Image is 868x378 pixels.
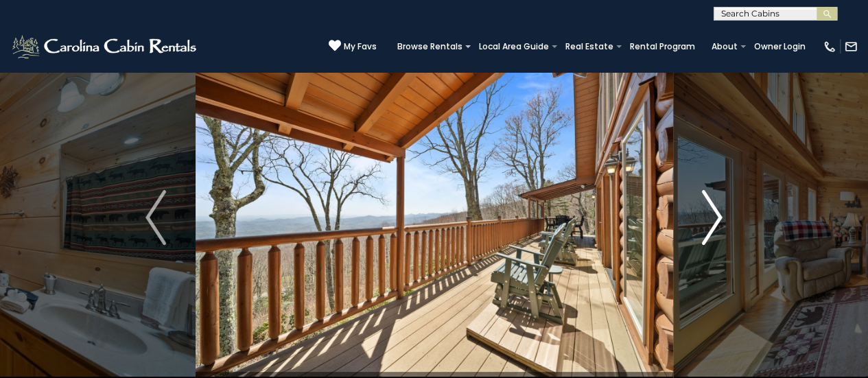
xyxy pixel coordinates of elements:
img: phone-regular-white.png [823,40,836,54]
img: White-1-2.png [10,33,200,60]
a: Real Estate [559,37,620,56]
img: arrow [702,190,723,245]
a: Local Area Guide [472,37,556,56]
a: Rental Program [623,37,702,56]
span: My Favs [344,40,377,53]
a: Owner Login [747,37,812,56]
img: mail-regular-white.png [844,40,858,54]
img: arrow [145,190,166,245]
a: My Favs [329,39,377,54]
a: About [705,37,744,56]
a: Browse Rentals [390,37,469,56]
